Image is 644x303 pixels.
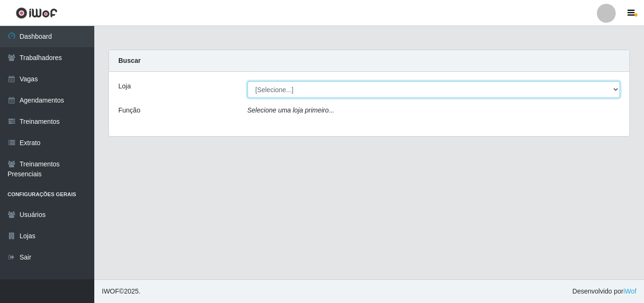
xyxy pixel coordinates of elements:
[572,286,636,296] span: Desenvolvido por
[102,286,140,296] span: © 2025 .
[248,106,334,114] i: Selecione uma loja primeiro...
[118,57,140,64] strong: Buscar
[16,7,58,19] img: CoreUI Logo
[102,287,119,295] span: IWOF
[623,287,636,295] a: iWof
[118,81,131,91] label: Loja
[118,105,140,115] label: Função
